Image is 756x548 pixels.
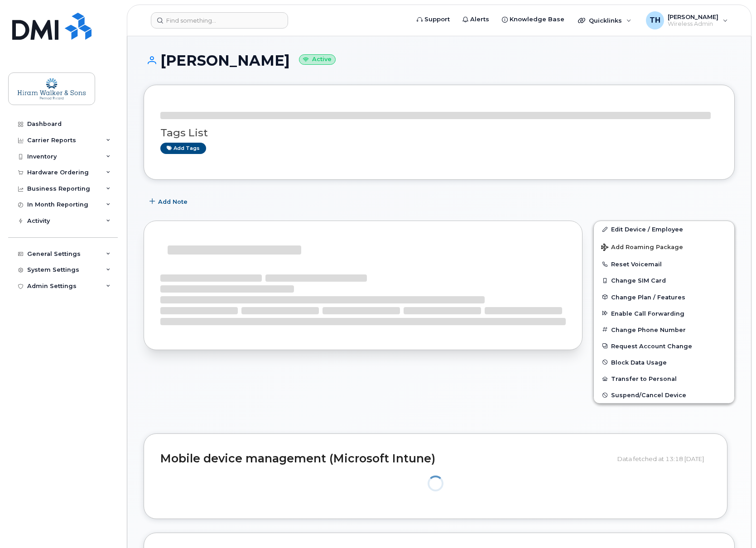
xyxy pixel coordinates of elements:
span: Suspend/Cancel Device [611,392,686,399]
span: Add Roaming Package [601,244,683,252]
h3: Tags List [160,127,718,139]
button: Reset Voicemail [594,256,734,272]
button: Block Data Usage [594,354,734,370]
h1: [PERSON_NAME] [144,53,735,68]
button: Transfer to Personal [594,370,734,387]
a: Edit Device / Employee [594,221,734,237]
span: Change Plan / Features [611,293,685,300]
button: Add Roaming Package [594,237,734,256]
span: Enable Call Forwarding [611,310,684,317]
span: Add Note [158,197,188,206]
button: Suspend/Cancel Device [594,387,734,403]
button: Add Note [144,193,195,210]
button: Change SIM Card [594,272,734,288]
button: Enable Call Forwarding [594,305,734,322]
a: Add tags [160,143,206,154]
div: Data fetched at 13:18 [DATE] [617,450,711,467]
h2: Mobile device management (Microsoft Intune) [160,452,611,465]
button: Change Plan / Features [594,289,734,305]
button: Request Account Change [594,338,734,354]
button: Change Phone Number [594,322,734,338]
small: Active [299,54,336,65]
